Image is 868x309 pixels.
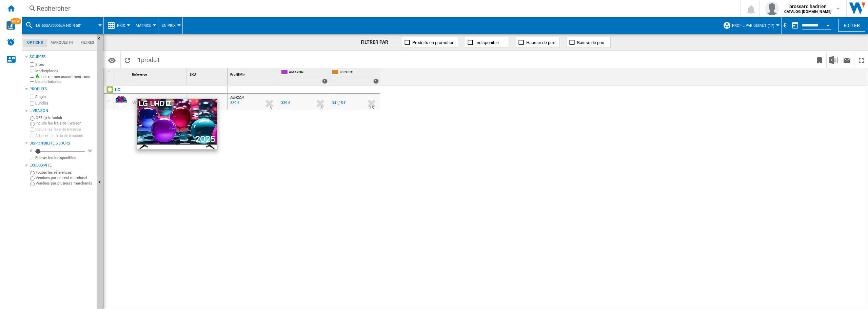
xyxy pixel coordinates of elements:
[340,70,379,76] span: LECLERC
[23,39,47,47] md-tab-item: Options
[813,52,826,68] button: Créer un favoris
[281,101,290,105] div: 339 €
[35,155,94,160] label: Enlever les indisponibles
[30,127,34,132] input: Inclure les frais de livraison
[30,75,34,84] input: Inclure mon assortiment dans les statistiques
[136,17,155,34] button: Matrice
[35,62,94,67] label: Sites
[107,17,129,34] div: Prix
[320,105,322,112] div: Délai de livraison : 6 jours
[36,170,94,175] label: Toutes les références
[723,17,778,34] div: Profil par défaut (17)
[36,115,94,120] label: OFF (prix facial)
[516,37,560,48] button: Hausse de prix
[30,62,34,67] input: Sites
[475,40,499,45] span: Indisponible
[270,105,272,112] div: Délai de livraison : 6 jours
[141,56,160,63] span: produit
[280,100,290,107] div: 339 €
[29,108,94,114] div: Livraison
[30,134,34,138] input: Afficher les frais de livraison
[30,156,34,160] input: Afficher les frais de livraison
[784,9,831,14] b: CATALOG [DOMAIN_NAME]
[132,95,171,110] div: 50UA73006LA NOIR 50"
[190,73,196,76] span: SKU
[35,74,39,78] img: mysite-bg-18x18.png
[29,141,94,146] div: Disponibilité 5 Jours
[402,37,458,48] button: Produits en promotion
[7,38,15,46] img: alerts-logo.svg
[35,94,94,99] label: Singles
[30,122,35,126] input: Inclure les frais de livraison
[121,52,134,68] button: Recharger
[788,19,802,32] button: md-calendar
[131,68,186,79] div: Sort None
[115,68,129,79] div: Sort None
[35,148,85,155] md-slider: Disponibilité
[36,175,94,180] label: Vendues par un seul marchand
[577,40,604,45] span: Baisse de prix
[829,56,837,64] img: excel-24x24.png
[117,17,129,34] button: Prix
[131,68,186,79] div: Référence Sort None
[29,163,94,168] div: Exclusivité
[230,73,245,76] span: Profil Min
[11,18,21,24] span: NEW
[322,79,328,84] div: 1 offers sold by AMAZON
[30,176,35,181] input: Vendues par un seul marchand
[230,96,243,99] span: AMAZON
[86,149,94,154] div: 90
[47,39,77,47] md-tab-item: Marques (*)
[97,34,105,46] button: Masquer
[36,17,88,34] button: LG 50UA73006LA NOIR 50"
[331,68,380,85] div: LECLERC 1 offers sold by LECLERC
[373,79,379,84] div: 1 offers sold by LECLERC
[162,17,179,34] button: En Prix
[280,68,329,85] div: AMAZON 1 offers sold by AMAZON
[822,18,834,31] button: Open calendar
[784,3,831,10] span: brossard hadrien
[137,98,217,149] img: 61LJdWxQPKL.__AC_SY300_SX300_QL70_ML2_.jpg
[765,2,779,15] img: profile.jpg
[35,133,94,138] label: Afficher les frais de livraison
[188,68,227,79] div: SKU Sort None
[132,73,147,76] span: Référence
[29,54,94,60] div: Sources
[77,39,98,47] md-tab-item: Filtres
[6,21,15,30] img: wise-card.svg
[567,37,611,48] button: Baisse de prix
[229,68,278,79] div: Sort None
[36,121,94,126] label: Inclure les frais de livraison
[37,4,722,13] div: Rechercher
[732,17,778,34] button: Profil par défaut (17)
[28,149,34,154] div: 0
[289,70,328,76] span: AMAZON
[30,171,35,175] input: Toutes les références
[36,23,81,28] span: LG 50UA73006LA NOIR 50"
[35,69,94,74] label: Marketplaces
[331,100,346,107] div: 341,15 €
[229,100,239,107] div: Mise à jour : lundi 22 septembre 2025 03:21
[465,37,509,48] button: Indisponible
[332,101,346,105] div: 341,15 €
[30,69,34,73] input: Marketplaces
[30,182,35,186] input: Vendues par plusieurs marchands
[370,105,374,112] div: Délai de livraison : 15 jours
[162,23,176,28] span: En Prix
[732,23,774,28] span: Profil par défaut (17)
[840,52,854,68] button: Envoyer ce rapport par email
[25,17,100,34] div: LG 50UA73006LA NOIR 50"
[782,21,788,30] div: €
[30,101,34,105] input: Bundles
[36,181,94,186] label: Vendues par plusieurs marchands
[827,52,840,68] button: Télécharger au format Excel
[35,74,94,85] label: Inclure mon assortiment dans les statistiques
[136,23,151,28] span: Matrice
[30,116,35,121] input: OFF (prix facial)
[117,23,125,28] span: Prix
[526,40,555,45] span: Hausse de prix
[188,68,227,79] div: Sort None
